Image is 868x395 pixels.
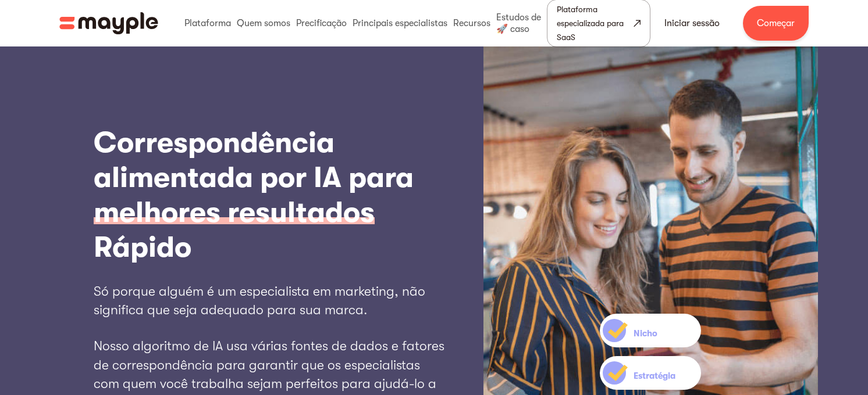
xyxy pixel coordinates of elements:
img: Logotipo de Mayple [59,12,158,34]
div: Plataforma [182,5,234,42]
h2: Só porque alguém é um especialista em marketing, não significa que seja adequado para sua marca. [94,282,449,319]
h3: Estratégia [634,371,675,381]
font: Correspondência alimentada por IA para [94,126,414,194]
div: Precificação [293,5,350,42]
h3: Nicho [634,328,657,339]
div: Plataforma especializada para SaaS [557,2,631,44]
span: melhores resultados [94,195,375,231]
a: Iniciar sessão [650,9,734,37]
font: Rápido [94,231,191,264]
div: Recursos [450,5,493,42]
a: Casa [59,12,158,34]
a: Começar [743,6,809,41]
div: Principais especialistas [350,5,450,42]
div: Quem somos [234,5,293,42]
